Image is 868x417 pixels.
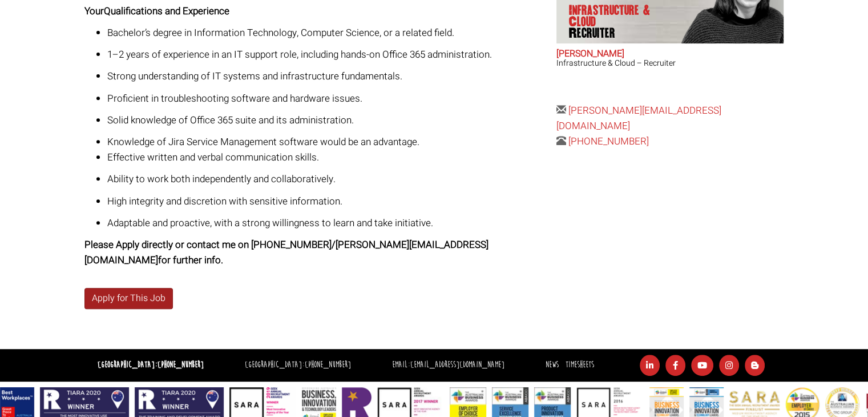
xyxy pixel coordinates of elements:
[107,47,548,62] p: 1–2 years of experience in an IT support role, including hands-on Office 365 administration.
[104,4,229,18] strong: Qualifications and Experience
[556,103,721,133] a: [PERSON_NAME][EMAIL_ADDRESS][DOMAIN_NAME]
[569,5,657,39] p: Infrastructure & Cloud
[107,25,548,41] p: Bachelor’s degree in Information Technology, Computer Science, or a related field.
[569,27,657,39] span: Recruiter
[107,91,548,106] p: Proficient in troubleshooting software and hardware issues.
[107,134,548,150] li: Knowledge of Jira Service Management software would be an advantage.
[410,359,504,370] a: [EMAIL_ADDRESS][DOMAIN_NAME]
[84,4,104,18] strong: Your
[84,238,488,267] strong: Please Apply directly or contact me on [PHONE_NUMBER]/ [PERSON_NAME][EMAIL_ADDRESS][DOMAIN_NAME] ...
[107,69,548,84] p: Strong understanding of IT systems and infrastructure fundamentals.
[158,359,204,370] a: [PHONE_NUMBER]
[98,359,204,370] strong: [GEOGRAPHIC_DATA]:
[556,59,784,67] h3: Infrastructure & Cloud – Recruiter
[107,113,548,128] p: Solid knowledge of Office 365 suite and its administration.
[107,215,548,231] p: Adaptable and proactive, with a strong willingness to learn and take initiative.
[107,150,548,165] p: Effective written and verbal communication skills.
[107,171,548,187] p: Ability to work both independently and collaboratively.
[556,49,784,59] h2: [PERSON_NAME]
[242,357,354,374] li: [GEOGRAPHIC_DATA]:
[107,194,548,209] p: High integrity and discretion with sensitive information.
[568,134,649,149] a: [PHONE_NUMBER]
[84,288,173,309] a: Apply for This Job
[566,359,594,370] a: Timesheets
[546,359,559,370] a: News
[389,357,507,374] li: Email:
[305,359,351,370] a: [PHONE_NUMBER]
